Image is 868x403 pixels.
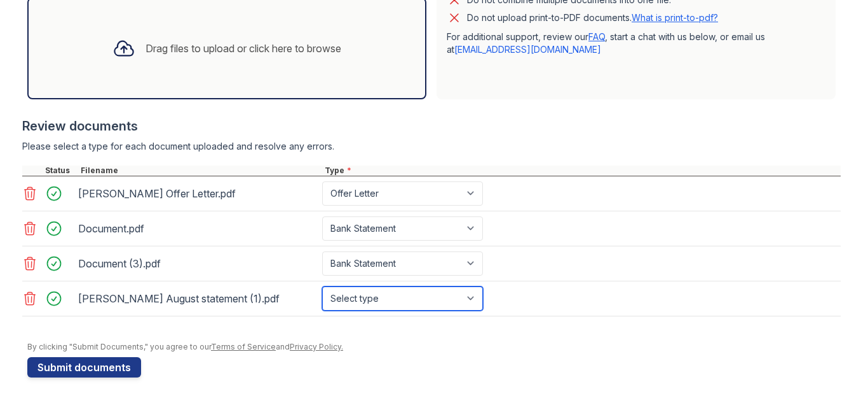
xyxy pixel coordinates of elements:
[290,342,343,351] a: Privacy Policy.
[43,166,78,176] div: Status
[447,31,825,56] p: For additional support, review our , start a chat with us below, or email us at
[22,117,841,135] div: Review documents
[322,166,841,176] div: Type
[454,44,601,55] a: [EMAIL_ADDRESS][DOMAIN_NAME]
[78,166,322,176] div: Filename
[146,41,341,56] div: Drag files to upload or click here to browse
[27,357,141,378] button: Submit documents
[78,253,317,274] div: Document (3).pdf
[632,12,718,23] a: What is print-to-pdf?
[588,31,605,42] a: FAQ
[467,11,718,24] p: Do not upload print-to-PDF documents.
[78,218,317,239] div: Document.pdf
[211,342,276,351] a: Terms of Service
[22,140,841,153] div: Please select a type for each document uploaded and resolve any errors.
[78,183,317,204] div: [PERSON_NAME] Offer Letter.pdf
[27,342,841,352] div: By clicking "Submit Documents," you agree to our and
[78,288,317,309] div: [PERSON_NAME] August statement (1).pdf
